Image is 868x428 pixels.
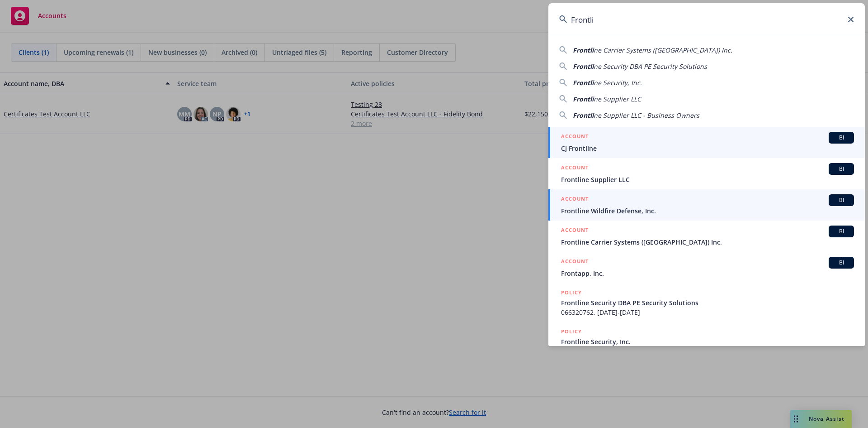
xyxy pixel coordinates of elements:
a: ACCOUNTBIFrontline Carrier Systems ([GEOGRAPHIC_DATA]) Inc. [548,221,865,252]
span: Frontline Security DBA PE Security Solutions [561,298,854,308]
h5: ACCOUNT [561,132,589,143]
a: POLICYFrontline Security DBA PE Security Solutions066320762, [DATE]-[DATE] [548,283,865,322]
span: Frontapp, Inc. [561,269,854,278]
span: Frontline Supplier LLC [561,175,854,184]
h5: ACCOUNT [561,257,589,268]
span: CJ Frontline [561,144,854,153]
h5: ACCOUNT [561,194,589,205]
span: Frontli [573,111,594,120]
span: BI [832,196,850,204]
span: Frontli [573,95,594,103]
a: POLICYFrontline Security, Inc. [548,322,865,361]
span: BI [832,165,850,173]
span: ne Supplier LLC - Business Owners [594,111,699,120]
span: BI [832,134,850,142]
h5: ACCOUNT [561,163,589,174]
span: ne Supplier LLC [594,95,641,103]
span: ne Carrier Systems ([GEOGRAPHIC_DATA]) Inc. [594,46,732,54]
span: Frontline Security, Inc. [561,337,854,346]
span: ne Security DBA PE Security Solutions [594,62,707,71]
h5: POLICY [561,327,582,336]
a: ACCOUNTBICJ Frontline [548,127,865,158]
span: BI [832,259,850,267]
span: BI [832,227,850,236]
span: 066320762, [DATE]-[DATE] [561,308,854,317]
a: ACCOUNTBIFrontline Supplier LLC [548,158,865,189]
a: ACCOUNTBIFrontapp, Inc. [548,252,865,283]
input: Search... [548,3,865,36]
span: Frontli [573,62,594,71]
span: Frontline Wildfire Defense, Inc. [561,206,854,216]
span: ne Security, Inc. [594,78,642,87]
a: ACCOUNTBIFrontline Wildfire Defense, Inc. [548,189,865,221]
span: Frontli [573,46,594,54]
span: Frontli [573,78,594,87]
h5: ACCOUNT [561,226,589,236]
span: Frontline Carrier Systems ([GEOGRAPHIC_DATA]) Inc. [561,237,854,247]
h5: POLICY [561,288,582,297]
